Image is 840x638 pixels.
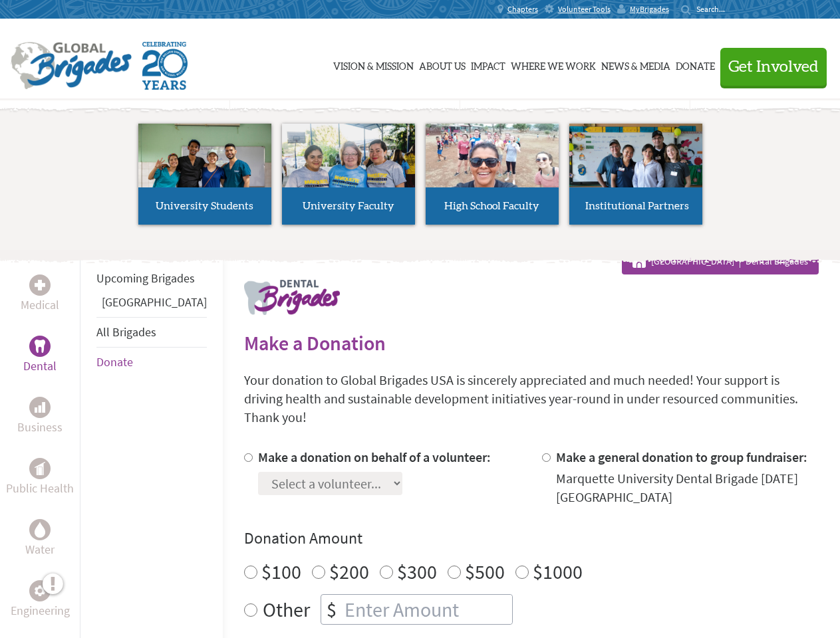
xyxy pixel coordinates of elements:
[471,31,505,98] a: Impact
[556,449,807,465] label: Make a general donation to group fundraiser:
[35,585,45,596] img: Engineering
[35,462,45,475] img: Public Health
[507,4,538,15] span: Chapters
[321,595,342,624] div: $
[96,317,207,348] li: All Brigades
[676,31,715,98] a: Donate
[96,264,207,293] li: Upcoming Brigades
[282,124,415,225] a: University Faculty
[96,270,195,286] a: Upcoming Brigades
[426,124,559,225] a: High School Faculty
[11,42,132,90] img: Global Brigades Logo
[258,449,491,465] label: Make a donation on behalf of a volunteer:
[25,519,55,559] a: WaterWater
[29,397,51,418] div: Business
[558,4,611,15] span: Volunteer Tools
[35,340,45,352] img: Dental
[303,201,394,211] span: University Faculty
[511,31,596,98] a: Where We Work
[96,354,133,370] a: Donate
[263,594,310,625] label: Other
[21,296,59,314] p: Medical
[138,124,271,212] img: menu_brigades_submenu_1.jpg
[333,31,414,98] a: Vision & Mission
[35,522,45,537] img: Water
[29,336,51,357] div: Dental
[282,124,415,213] img: menu_brigades_submenu_2.jpg
[465,559,505,584] label: $500
[6,458,74,498] a: Public HealthPublic Health
[244,371,819,427] p: Your donation to Global Brigades USA is sincerely appreciated and much needed! Your support is dr...
[261,559,301,584] label: $100
[329,559,369,584] label: $200
[156,201,253,211] span: University Students
[556,469,819,506] div: Marquette University Dental Brigade [DATE] [GEOGRAPHIC_DATA]
[696,4,734,14] input: Search...
[142,42,188,90] img: Global Brigades Celebrating 20 Years
[23,336,57,375] a: DentalDental
[6,479,74,498] p: Public Health
[23,357,57,375] p: Dental
[11,580,70,620] a: EngineeringEngineering
[102,294,207,310] a: [GEOGRAPHIC_DATA]
[244,280,340,315] img: logo-dental.png
[138,124,271,225] a: University Students
[244,528,819,549] h4: Donation Amount
[21,274,59,314] a: MedicalMedical
[630,4,669,15] span: MyBrigades
[17,397,63,437] a: BusinessBusiness
[29,580,51,601] div: Engineering
[96,293,207,317] li: Panama
[569,124,702,212] img: menu_brigades_submenu_4.jpg
[342,595,512,624] input: Enter Amount
[29,519,51,540] div: Water
[96,348,207,377] li: Donate
[569,124,702,225] a: Institutional Partners
[25,540,55,559] p: Water
[11,601,70,620] p: Engineering
[426,124,559,188] img: menu_brigades_submenu_3.jpg
[601,31,670,98] a: News & Media
[444,201,539,211] span: High School Faculty
[419,31,466,98] a: About Us
[29,274,51,296] div: Medical
[29,458,51,479] div: Public Health
[585,201,689,211] span: Institutional Partners
[35,280,45,290] img: Medical
[244,331,819,355] h2: Make a Donation
[397,559,437,584] label: $300
[728,59,819,75] span: Get Involved
[533,559,583,584] label: $1000
[720,48,827,86] button: Get Involved
[17,418,63,437] p: Business
[96,324,156,340] a: All Brigades
[35,402,45,413] img: Business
